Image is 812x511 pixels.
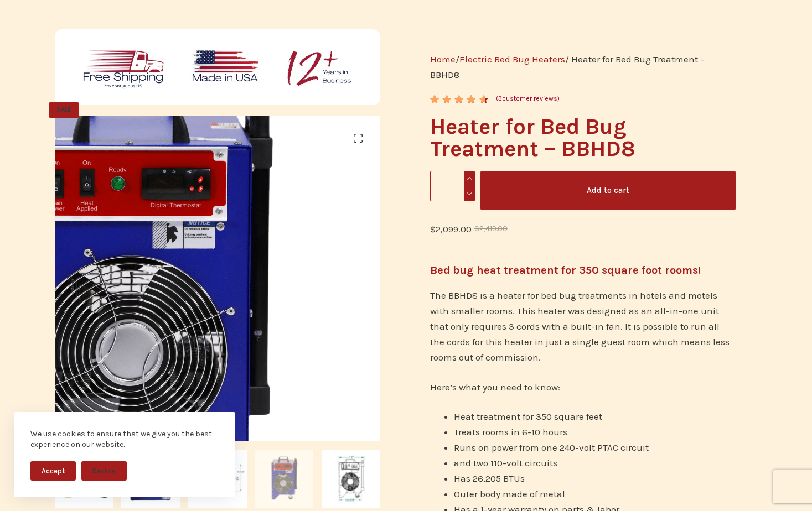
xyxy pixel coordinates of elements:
[454,409,736,424] li: Heat treatment for 350 square feet
[430,379,735,395] p: Here’s what you need to know:
[255,450,314,508] img: BBHD8 side view of the built in fan
[430,223,436,234] span: $
[430,95,438,112] span: 3
[430,51,735,82] nav: Breadcrumb
[430,54,456,65] a: Home
[347,127,369,149] a: View full-screen image gallery
[430,95,485,171] span: Rated out of 5 based on customer ratings
[474,225,508,233] bdi: 2,419.00
[430,171,475,201] input: Product quantity
[474,225,479,233] span: $
[459,54,565,65] a: Electric Bed Bug Heaters
[30,429,219,450] div: We use cookies to ensure that we give you the best experience on our website.
[454,486,736,502] li: Outer body made of metal
[454,455,736,471] li: and two 110-volt circuits
[30,461,76,481] button: Accept
[430,288,735,365] p: The BBHD8 is a heater for bed bug treatments in hotels and motels with smaller rooms. This heater...
[480,171,736,210] button: Add to cart
[81,461,127,481] button: Decline
[496,93,560,105] a: (3customer reviews)
[454,440,736,455] li: Runs on power from one 240-volt PTAC circuit
[430,95,489,103] div: Rated 4.67 out of 5
[454,471,736,486] li: Has 26,205 BTUs
[9,4,42,38] button: Open LiveChat chat widget
[430,264,701,277] strong: Bed bug heat treatment for 350 square foot rooms!
[430,116,735,160] h1: Heater for Bed Bug Treatment – BBHD8
[430,223,472,234] bdi: 2,099.00
[49,102,79,118] span: SALE
[454,424,736,440] li: Treats rooms in 6-10 hours
[322,450,380,508] img: BBHD8 heater side view dimensions
[498,95,502,102] span: 3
